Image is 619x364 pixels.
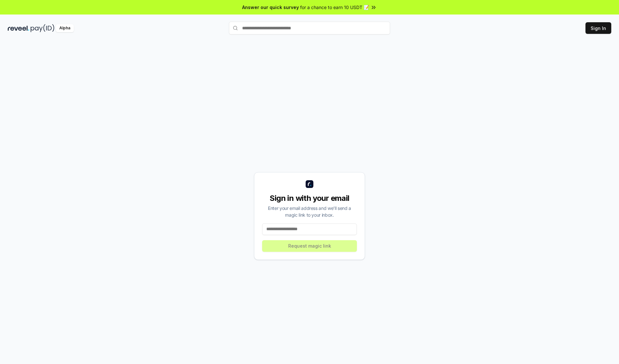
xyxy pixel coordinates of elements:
div: Enter your email address and we’ll send a magic link to your inbox. [262,205,357,218]
div: Sign in with your email [262,193,357,203]
button: Sign In [585,22,611,34]
span: for a chance to earn 10 USDT 📝 [300,4,369,11]
span: Answer our quick survey [242,4,299,11]
div: Alpha [56,24,74,32]
img: logo_small [306,180,313,188]
img: reveel_dark [8,24,29,32]
img: pay_id [31,24,54,32]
